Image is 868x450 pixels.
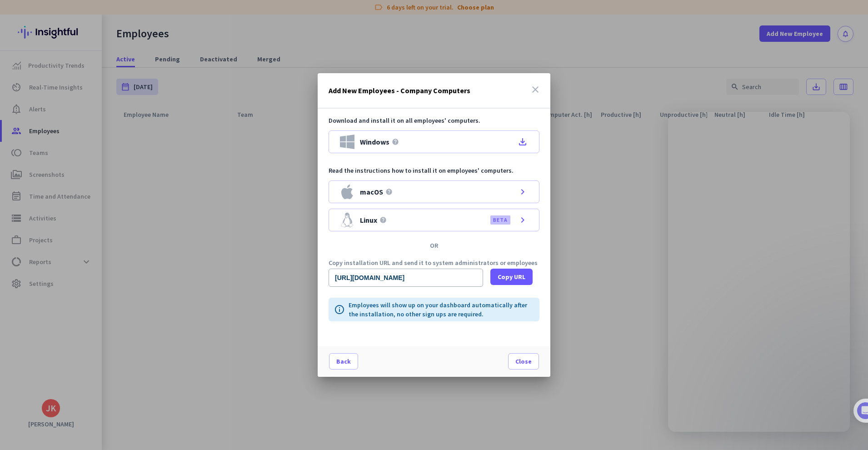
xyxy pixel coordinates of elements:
[340,185,354,199] img: macOS
[340,135,354,149] img: Windows
[318,242,550,249] div: OR
[360,188,383,195] span: macOS
[493,216,508,224] label: BETA
[517,215,528,225] i: chevron_right
[517,186,528,197] i: chevron_right
[530,84,541,95] i: close
[360,216,377,224] span: Linux
[329,269,483,287] input: Public download URL
[334,304,345,315] i: info
[490,269,533,285] button: Copy URL
[329,166,539,175] p: Read the instructions how to install it on employees' computers.
[668,112,850,432] iframe: Intercom live chat
[329,353,358,370] button: Back
[517,136,528,147] i: file_download
[329,116,539,125] p: Download and install it on all employees' computers.
[329,260,539,266] p: Copy installation URL and send it to system administrators or employees
[349,300,534,319] p: Employees will show up on your dashboard automatically after the installation, no other sign ups ...
[360,138,389,145] span: Windows
[379,216,387,224] i: help
[508,353,539,370] button: Close
[336,357,351,366] span: Back
[392,138,399,145] i: help
[385,188,393,195] i: help
[329,87,470,94] h3: Add New Employees - Company Computers
[340,213,354,227] img: Linux
[498,272,525,281] span: Copy URL
[515,357,532,366] span: Close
